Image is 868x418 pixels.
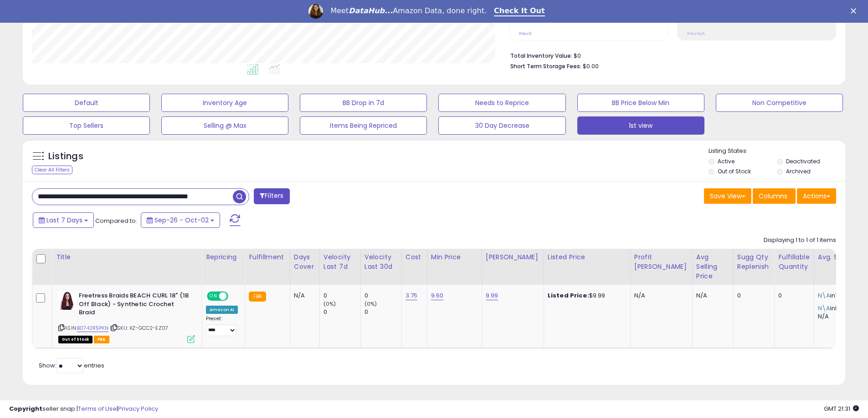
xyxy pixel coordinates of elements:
div: Meet Amazon Data, done right. [330,6,487,15]
div: Clear All Filters [32,166,72,174]
div: Avg Selling Price [696,252,729,281]
div: Velocity Last 30d [365,252,398,272]
button: Last 7 Days [33,212,94,228]
a: 3.75 [406,291,418,300]
span: N\A [818,291,830,300]
div: Fulfillment [249,252,286,262]
div: Repricing [206,252,241,262]
span: Columns [759,191,787,201]
div: N/A [634,292,685,300]
div: Listed Price [548,252,627,262]
div: ASIN: [58,292,195,342]
button: 30 Day Decrease [438,116,565,135]
li: $0 [510,50,829,60]
span: Show: entries [39,361,104,370]
span: Compared to: [95,217,137,225]
label: Out of Stock [718,167,751,175]
div: seller snap | | [9,405,158,413]
button: Top Sellers [23,116,150,135]
button: Selling @ Max [161,116,288,135]
a: Terms of Use [78,404,117,413]
div: 0 [365,308,401,316]
small: (0%) [324,300,336,307]
button: BB Price Below Min [577,94,704,112]
div: N/A [696,292,726,300]
button: 1st view [577,116,704,135]
button: Default [23,94,150,112]
button: Actions [797,188,836,204]
div: Fulfillable Quantity [778,252,810,272]
div: Displaying 1 to 1 of 1 items [764,236,836,245]
span: Sep-26 - Oct-02 [154,216,209,225]
a: 9.60 [431,291,444,300]
div: Profit [PERSON_NAME] [634,252,688,272]
b: Listed Price: [548,291,589,300]
div: Min Price [431,252,478,262]
div: Amazon AI [206,306,238,314]
span: 702379011 [835,291,867,300]
img: Profile image for Georgie [308,4,323,19]
span: $0.00 [583,62,599,71]
span: All listings that are currently out of stock and unavailable for purchase on Amazon [58,336,92,343]
div: Days Cover [294,252,316,272]
div: 0 [778,292,806,300]
a: B0742R5PKN [77,324,108,332]
a: Check It Out [494,6,545,16]
strong: Copyright [9,404,42,413]
div: Close [851,8,860,14]
button: BB Drop in 7d [300,94,427,112]
span: FBA [94,336,109,343]
label: Deactivated [786,157,820,165]
img: 51voFphuvVL._SL40_.jpg [58,292,77,310]
button: Filters [254,188,289,204]
label: Active [718,157,734,165]
span: 2025-10-10 21:31 GMT [824,404,859,413]
a: 9.99 [486,291,498,300]
i: DataHub... [349,6,393,15]
div: 0 [365,292,401,300]
b: Total Inventory Value: [510,52,572,60]
div: $9.99 [548,292,623,300]
span: OFF [227,292,241,300]
button: Save View [704,188,751,204]
div: Title [56,252,198,262]
span: | SKU: XZ-GCC2-EZ07 [110,324,168,332]
div: 0 [737,292,768,300]
div: [PERSON_NAME] [486,252,540,262]
label: Archived [786,167,811,175]
small: Prev: 0 [519,31,532,36]
a: Privacy Policy [118,404,158,413]
div: 0 [324,308,360,316]
b: Short Term Storage Fees: [510,62,581,70]
div: Cost [406,252,423,262]
small: FBA [249,292,266,302]
div: Sugg Qty Replenish [737,252,771,272]
small: (0%) [365,300,377,307]
button: Columns [753,188,796,204]
span: ON [208,292,219,300]
div: Velocity Last 7d [324,252,357,272]
button: Items Being Repriced [300,116,427,135]
small: Prev: N/A [687,31,705,36]
span: N\A [818,304,830,312]
span: Last 7 Days [46,216,82,225]
b: Freetress Braids BEACH CURL 18" (1B Off Black) - Synthetic Crochet Braid [79,292,190,319]
p: Listing States: [709,147,845,156]
button: Inventory Age [161,94,288,112]
div: Preset: [206,316,238,336]
button: Non Competitive [716,94,843,112]
th: Please note that this number is a calculation based on your required days of coverage and your ve... [733,249,775,285]
button: Sep-26 - Oct-02 [141,212,220,228]
h5: Listings [48,150,83,163]
div: 0 [324,292,360,300]
button: Needs to Reprice [438,94,565,112]
div: N/A [294,292,313,300]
